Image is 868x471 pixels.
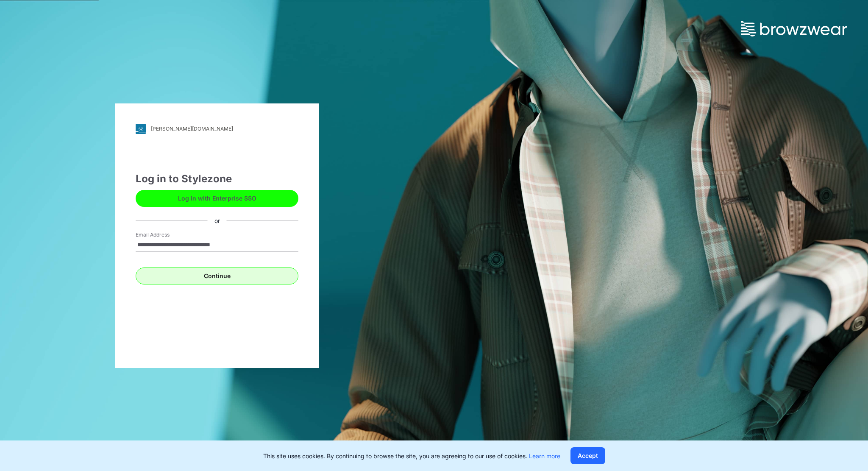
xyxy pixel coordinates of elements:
[208,216,227,225] div: or
[570,447,605,464] button: Accept
[136,124,298,134] a: [PERSON_NAME][DOMAIN_NAME]
[136,171,298,187] div: Log in to Stylezone
[263,451,560,460] p: This site uses cookies. By continuing to browse the site, you are agreeing to our use of cookies.
[136,231,195,239] label: Email Address
[136,124,146,134] img: svg+xml;base64,PHN2ZyB3aWR0aD0iMjgiIGhlaWdodD0iMjgiIHZpZXdCb3g9IjAgMCAyOCAyOCIgZmlsbD0ibm9uZSIgeG...
[136,268,298,284] button: Continue
[151,125,233,132] div: [PERSON_NAME][DOMAIN_NAME]
[136,190,298,207] button: Log in with Enterprise SSO
[529,452,560,460] a: Learn more
[741,21,847,36] img: browzwear-logo.73288ffb.svg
